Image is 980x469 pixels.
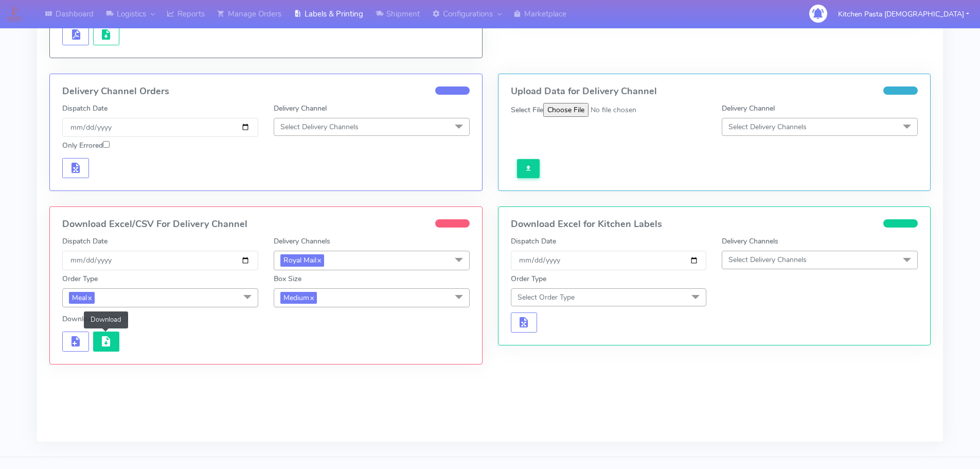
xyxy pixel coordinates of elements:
[316,254,321,265] a: x
[728,255,807,265] span: Select Delivery Channels
[62,314,128,324] label: Download as CSV
[69,292,95,304] span: Meal
[722,103,775,114] label: Delivery Channel
[280,122,359,132] span: Select Delivery Channels
[728,122,807,132] span: Select Delivery Channels
[62,236,108,247] label: Dispatch Date
[309,292,314,303] a: x
[511,273,546,284] label: Order Type
[274,103,327,114] label: Delivery Channel
[722,236,778,247] label: Delivery Channels
[62,86,470,97] h4: Delivery Channel Orders
[103,141,110,148] input: Only Errored
[518,292,575,302] span: Select Order Type
[62,219,470,230] h4: Download Excel/CSV For Delivery Channel
[87,292,92,303] a: x
[511,86,918,97] h4: Upload Data for Delivery Channel
[280,254,324,266] span: Royal Mail
[62,140,110,151] label: Only Errored
[62,103,108,114] label: Dispatch Date
[121,315,128,321] input: Download as CSV
[511,219,918,230] h4: Download Excel for Kitchen Labels
[274,236,330,247] label: Delivery Channels
[830,4,977,25] button: Kitchen Pasta [DEMOGRAPHIC_DATA]
[274,273,301,284] label: Box Size
[280,292,317,304] span: Medium
[511,236,556,247] label: Dispatch Date
[511,105,543,115] label: Select File
[62,273,98,284] label: Order Type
